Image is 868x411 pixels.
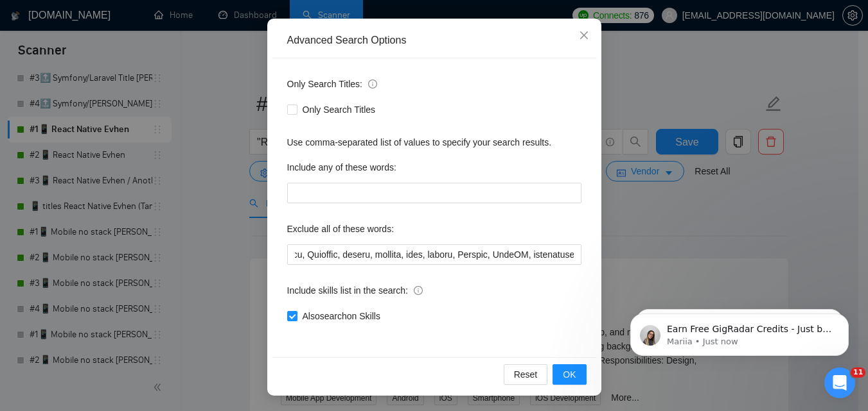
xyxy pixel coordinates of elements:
button: OK [553,364,586,385]
span: info-circle [368,80,377,88]
div: Advanced Search Options [287,33,581,47]
span: close [579,30,589,40]
span: Also search on Skills [297,309,385,323]
span: info-circle [414,286,423,295]
label: Include any of these words: [287,157,396,178]
span: OK [563,367,576,382]
button: Close [567,19,601,53]
iframe: Intercom live chat [824,367,855,398]
span: Only Search Titles [297,103,381,117]
span: Reset [514,367,538,382]
button: Reset [504,364,548,385]
span: 11 [851,367,865,378]
label: Exclude all of these words: [287,219,394,239]
span: Only Search Titles: [287,77,377,91]
span: Include skills list in the search: [287,283,423,298]
div: Use comma-separated list of values to specify your search results. [287,135,581,149]
iframe: Intercom notifications message [611,287,868,376]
